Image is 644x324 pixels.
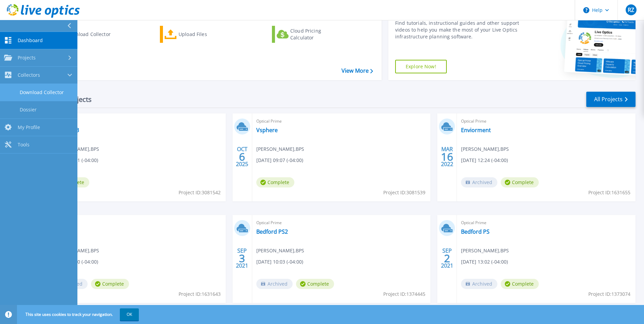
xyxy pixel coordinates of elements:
[256,127,278,133] a: Vsphere
[383,189,425,196] span: Project ID: 3081539
[239,154,245,160] span: 6
[256,157,303,164] span: [DATE] 09:07 (-04:00)
[19,308,139,321] span: This site uses cookies to track your navigation.
[588,189,630,196] span: Project ID: 1631655
[256,177,294,187] span: Complete
[256,118,427,125] span: Optical Prime
[120,308,139,321] button: OK
[441,154,453,160] span: 16
[461,127,491,133] a: Enviorment
[501,177,539,187] span: Complete
[461,177,497,187] span: Archived
[256,247,304,254] span: [PERSON_NAME] , BPS
[272,26,348,43] a: Cloud Pricing Calculator
[501,279,539,289] span: Complete
[461,279,497,289] span: Archived
[18,142,30,148] span: Tools
[236,246,249,271] div: SEP 2021
[51,219,222,227] span: Optical Prime
[628,7,634,13] span: RZ
[18,55,36,61] span: Projects
[256,258,303,266] span: [DATE] 10:03 (-04:00)
[179,28,233,41] div: Upload Files
[461,247,509,254] span: [PERSON_NAME] , BPS
[395,60,447,73] a: Explore Now!
[91,279,129,289] span: Complete
[236,144,249,169] div: OCT 2025
[441,144,454,169] div: MAR 2022
[239,255,245,261] span: 3
[66,28,120,41] div: Download Collector
[444,255,450,261] span: 2
[179,189,221,196] span: Project ID: 3081542
[296,279,334,289] span: Complete
[290,28,345,41] div: Cloud Pricing Calculator
[395,20,521,40] div: Find tutorials, instructional guides and other support videos to help you make the most of your L...
[461,157,508,164] span: [DATE] 12:24 (-04:00)
[18,124,40,130] span: My Profile
[342,68,373,74] a: View More
[461,145,509,153] span: [PERSON_NAME] , BPS
[18,37,43,43] span: Dashboard
[256,228,288,235] a: Bedford PS2
[48,26,124,43] a: Download Collector
[256,279,293,289] span: Archived
[179,290,221,298] span: Project ID: 1631643
[256,219,427,227] span: Optical Prime
[461,118,631,125] span: Optical Prime
[586,92,636,107] a: All Projects
[461,258,508,266] span: [DATE] 13:02 (-04:00)
[588,290,630,298] span: Project ID: 1373074
[461,228,490,235] a: Bedford PS
[18,72,40,78] span: Collectors
[256,145,304,153] span: [PERSON_NAME] , BPS
[383,290,425,298] span: Project ID: 1374445
[461,219,631,227] span: Optical Prime
[160,26,236,43] a: Upload Files
[441,246,454,271] div: SEP 2021
[51,118,222,125] span: Optical Prime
